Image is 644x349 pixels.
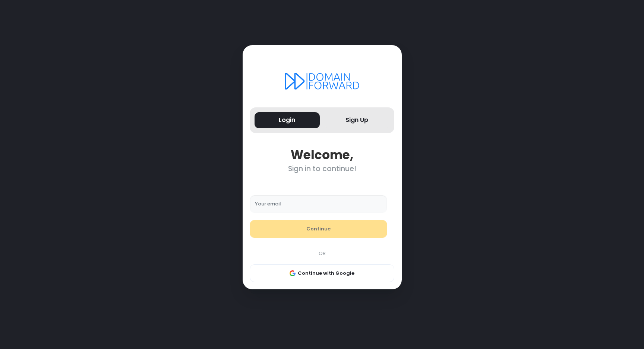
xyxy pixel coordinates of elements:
div: Welcome, [250,148,394,162]
button: Sign Up [325,112,390,128]
div: OR [246,250,398,257]
button: Login [255,112,320,128]
button: Continue with Google [250,264,394,282]
div: Sign in to continue! [250,164,394,173]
